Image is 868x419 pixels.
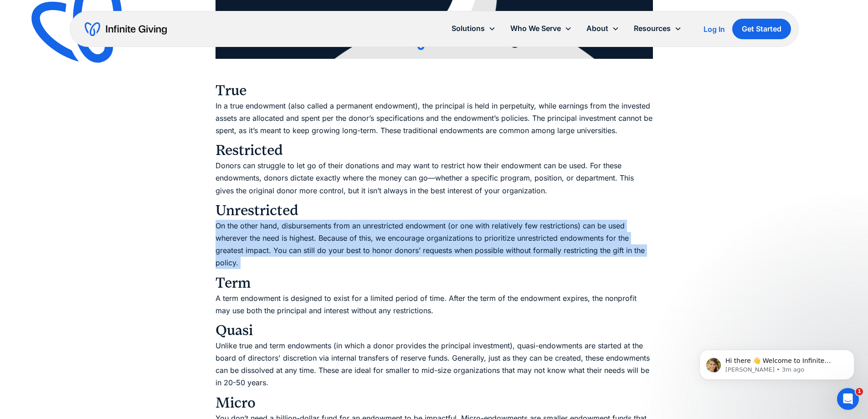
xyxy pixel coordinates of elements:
[704,24,725,35] a: Log In
[216,340,653,389] p: Unlike true and term endowments (in which a donor provides the principal investment), quasi-endow...
[627,19,689,38] div: Resources
[216,292,653,317] p: A term endowment is designed to exist for a limited period of time. After the term of the endowme...
[579,19,627,38] div: About
[216,160,653,197] p: Donors can struggle to let go of their donations and may want to restrict how their endowment can...
[510,22,561,35] div: Who We Serve
[216,394,653,412] h3: Micro
[837,388,859,410] iframe: Intercom live chat
[634,22,671,35] div: Resources
[686,331,868,394] iframe: Intercom notifications message
[452,22,485,35] div: Solutions
[216,202,653,220] h3: Unrestricted
[503,19,579,38] div: Who We Serve
[856,388,863,395] span: 1
[216,141,653,160] h3: Restricted
[216,321,653,340] h3: Quasi
[216,63,653,100] h3: True
[732,19,791,39] a: Get Started
[216,100,653,137] p: In a true endowment (also called a permanent endowment), the principal is held in perpetuity, whi...
[216,220,653,269] p: On the other hand, disbursements from an unrestricted endowment (or one with relatively few restr...
[216,274,653,292] h3: Term
[444,19,503,38] div: Solutions
[85,22,167,36] a: home
[704,26,725,33] div: Log In
[586,22,608,35] div: About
